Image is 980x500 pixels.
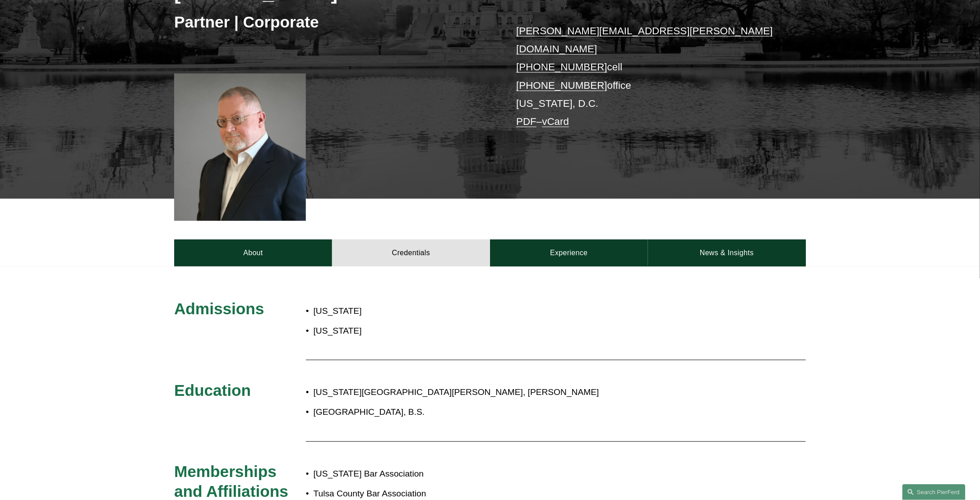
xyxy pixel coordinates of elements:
p: cell office [US_STATE], D.C. – [516,22,779,131]
h3: Partner | Corporate [174,12,490,32]
p: [US_STATE][GEOGRAPHIC_DATA][PERSON_NAME], [PERSON_NAME] [314,385,727,400]
span: Education [174,381,251,399]
p: [US_STATE] Bar Association [314,466,727,482]
a: About [174,239,332,266]
span: Admissions [174,300,264,317]
a: [PHONE_NUMBER] [516,61,607,73]
p: [US_STATE] [314,323,543,339]
a: News & Insights [648,239,806,266]
a: Experience [490,239,648,266]
a: [PERSON_NAME][EMAIL_ADDRESS][PERSON_NAME][DOMAIN_NAME] [516,25,773,55]
span: Memberships and Affiliations [174,463,288,500]
a: PDF [516,116,536,127]
p: [US_STATE] [314,303,543,319]
p: [GEOGRAPHIC_DATA], B.S. [314,404,727,420]
a: Credentials [332,239,490,266]
a: vCard [542,116,569,127]
a: Search this site [902,484,966,500]
a: [PHONE_NUMBER] [516,80,607,91]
